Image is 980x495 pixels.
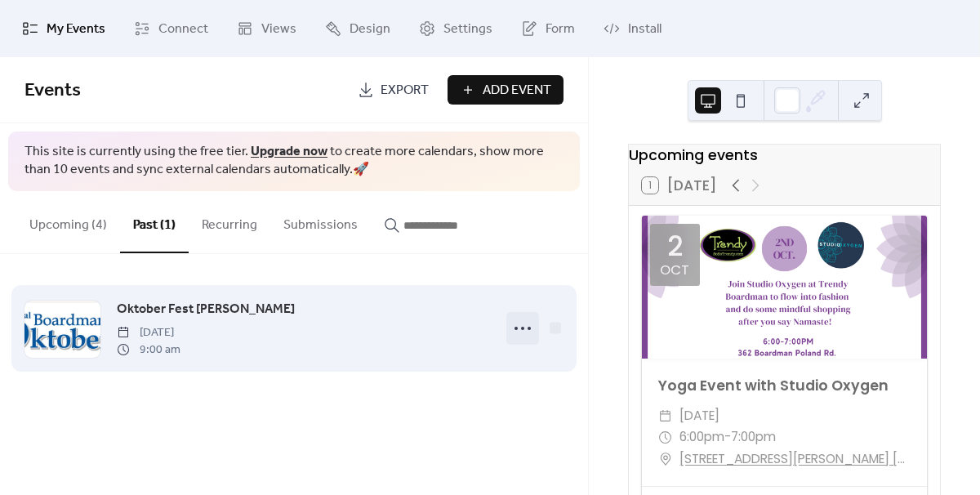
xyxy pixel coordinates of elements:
span: 6:00pm [679,426,724,448]
a: Upgrade now [251,139,327,164]
div: ​ [658,426,673,448]
a: Settings [407,7,505,51]
a: Install [591,7,674,51]
div: ​ [658,405,673,426]
span: [DATE] [679,405,719,426]
div: Oct [660,264,689,278]
div: Upcoming events [629,145,940,166]
button: Add Event [448,75,563,105]
a: My Events [10,7,118,51]
span: Connect [158,20,208,39]
button: Past (1) [120,191,189,253]
a: Oktober Fest [PERSON_NAME] [117,299,295,320]
span: Form [546,20,575,39]
span: Install [628,20,661,39]
div: ​ [658,448,673,470]
div: Yoga Event with Studio Oxygen [642,375,927,396]
div: 2 [667,233,683,260]
a: Design [313,7,403,51]
span: Export [381,81,429,100]
span: This site is currently using the free tier. to create more calendars, show more than 10 events an... [24,143,563,180]
span: [DATE] [117,324,180,341]
span: 9:00 am [117,341,180,359]
a: Export [345,75,441,105]
a: Connect [122,7,220,51]
span: Add Event [483,81,551,100]
button: Recurring [189,191,270,252]
button: Upcoming (4) [16,191,120,252]
span: - [724,426,731,448]
a: Views [225,7,309,51]
span: Design [350,20,390,39]
span: 7:00pm [731,426,776,448]
span: Events [24,73,81,109]
span: Oktober Fest [PERSON_NAME] [117,300,295,319]
a: Form [509,7,587,51]
span: Views [261,20,296,39]
span: Settings [443,20,492,39]
a: [STREET_ADDRESS][PERSON_NAME] [PERSON_NAME], OH 445125 [679,448,911,470]
button: Submissions [270,191,371,252]
span: My Events [47,20,105,39]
